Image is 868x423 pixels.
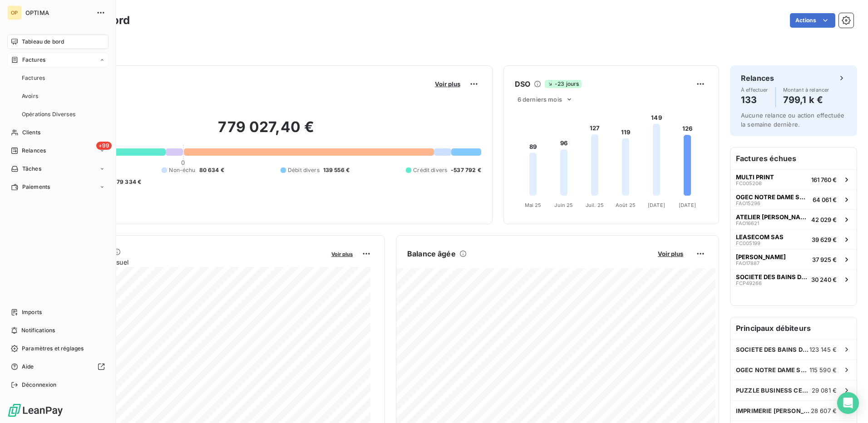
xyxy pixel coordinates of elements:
[811,216,837,223] span: 42 029 €
[51,257,325,267] span: Chiffre d'affaires mensuel
[22,110,75,118] span: Opérations Diverses
[736,233,784,241] span: LEASECOM SAS
[22,363,34,371] span: Aide
[736,193,809,201] span: OGEC NOTRE DAME SACRE COEUR
[22,92,38,100] span: Avoirs
[790,13,835,28] button: Actions
[812,387,837,394] span: 29 081 €
[811,407,837,414] span: 28 607 €
[741,112,844,128] span: Aucune relance ou action effectuée la semaine dernière.
[658,250,683,257] span: Voir plus
[736,181,762,186] span: FC005206
[783,87,829,93] span: Montant à relancer
[413,166,447,174] span: Crédit divers
[25,9,91,16] span: OPTIMA
[22,308,42,316] span: Imports
[7,403,64,418] img: Logo LeanPay
[22,147,46,155] span: Relances
[22,381,57,389] span: Déconnexion
[837,392,859,414] div: Open Intercom Messenger
[812,256,837,263] span: 37 925 €
[783,93,829,107] h4: 799,1 k €
[736,387,812,394] span: PUZZLE BUSINESS CENTER
[730,209,857,229] button: ATELIER [PERSON_NAME]FAO1662142 029 €
[518,96,562,103] span: 6 derniers mois
[545,80,582,88] span: -23 jours
[586,202,604,208] tspan: Juil. 25
[730,189,857,209] button: OGEC NOTRE DAME SACRE COEURFAO1529664 061 €
[451,166,481,174] span: -537 792 €
[288,166,320,174] span: Débit divers
[736,213,808,221] span: ATELIER [PERSON_NAME]
[813,196,837,203] span: 64 061 €
[22,74,45,82] span: Factures
[21,326,55,334] span: Notifications
[736,273,808,280] span: SOCIETE DES BAINS DE MER
[7,359,108,374] a: Aide
[515,79,530,89] h6: DSO
[323,166,350,174] span: 139 556 €
[432,80,463,88] button: Voir plus
[679,202,696,208] tspan: [DATE]
[730,229,857,249] button: LEASECOM SASFC00519939 629 €
[736,261,759,266] span: FAO17887
[616,202,636,208] tspan: Août 25
[169,166,195,174] span: Non-échu
[22,165,41,173] span: Tâches
[329,250,355,258] button: Voir plus
[736,221,759,226] span: FAO16621
[809,346,837,353] span: 123 145 €
[741,93,768,107] h4: 133
[736,241,760,246] span: FC005199
[736,201,760,206] span: FAO15296
[812,236,837,243] span: 39 629 €
[730,249,857,269] button: [PERSON_NAME]FAO1788737 925 €
[435,80,460,88] span: Voir plus
[331,251,353,257] span: Voir plus
[51,118,481,145] h2: 779 027,40 €
[730,269,857,289] button: SOCIETE DES BAINS DE MERFCP4926630 240 €
[22,38,64,46] span: Tableau de bord
[648,202,665,208] tspan: [DATE]
[741,87,768,93] span: À effectuer
[96,142,112,150] span: +99
[736,366,809,374] span: OGEC NOTRE DAME SACRE COEUR
[655,250,686,258] button: Voir plus
[811,276,837,283] span: 30 240 €
[524,202,541,208] tspan: Mai 25
[554,202,573,208] tspan: Juin 25
[736,346,809,353] span: SOCIETE DES BAINS DE MER
[7,5,22,20] div: OP
[22,183,50,191] span: Paiements
[736,280,762,286] span: FCP49266
[730,169,857,189] button: MULTI PRINTFC005206161 760 €
[22,128,40,137] span: Clients
[114,178,141,186] span: -79 334 €
[22,344,84,353] span: Paramètres et réglages
[22,56,45,64] span: Factures
[741,73,774,84] h6: Relances
[811,176,837,183] span: 161 760 €
[407,248,456,259] h6: Balance âgée
[736,407,811,414] span: IMPRIMERIE [PERSON_NAME]
[736,173,774,181] span: MULTI PRINT
[181,159,185,166] span: 0
[199,166,224,174] span: 80 634 €
[730,317,857,339] h6: Principaux débiteurs
[736,253,786,261] span: [PERSON_NAME]
[809,366,837,374] span: 115 590 €
[730,148,857,169] h6: Factures échues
